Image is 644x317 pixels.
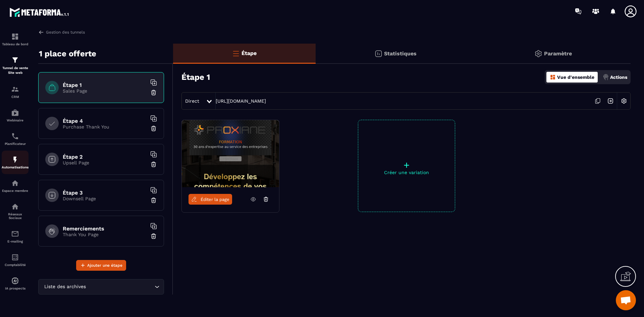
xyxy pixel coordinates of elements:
a: automationsautomationsEspace membre [2,174,29,198]
button: Ajouter une étape [76,260,126,271]
a: automationsautomationsWebinaire [2,104,29,127]
h6: Remerciements [63,225,147,232]
p: Vue d'ensemble [557,74,594,80]
img: actions.d6e523a2.png [603,74,609,80]
a: formationformationTableau de bord [2,28,29,51]
a: automationsautomationsAutomatisations [2,151,29,174]
span: Direct [185,98,199,104]
img: scheduler [11,132,19,140]
img: stats.20deebd0.svg [374,50,382,58]
p: Tunnel de vente Site web [2,66,29,75]
h6: Étape 1 [63,82,147,88]
p: Planificateur [2,142,29,146]
a: Gestion des tunnels [38,29,85,35]
input: Search for option [87,283,153,290]
p: Espace membre [2,189,29,193]
p: Étape [241,50,257,56]
img: arrow [38,29,44,35]
h6: Étape 4 [63,118,147,124]
img: trash [150,89,157,96]
img: social-network [11,203,19,211]
a: emailemailE-mailing [2,225,29,248]
p: Créer une variation [358,170,455,175]
img: trash [150,197,157,204]
p: Statistiques [384,50,417,57]
a: Éditer la page [189,194,232,205]
p: IA prospects [2,286,29,290]
img: trash [150,161,157,168]
a: accountantaccountantComptabilité [2,248,29,272]
img: formation [11,33,19,41]
span: Liste des archives [43,283,87,290]
a: schedulerschedulerPlanificateur [2,127,29,151]
img: email [11,230,19,238]
p: Tableau de bord [2,42,29,46]
p: Thank You Page [63,232,147,237]
p: Paramètre [544,50,572,57]
span: Ajouter une étape [87,262,122,269]
p: + [358,160,455,170]
img: setting-w.858f3a88.svg [618,95,630,107]
img: dashboard-orange.40269519.svg [550,74,556,80]
p: Sales Page [63,88,147,94]
h6: Étape 2 [63,154,147,160]
img: bars-o.4a397970.svg [232,49,240,57]
p: Purchase Thank You [63,124,147,129]
p: Webinaire [2,118,29,122]
img: automations [11,109,19,117]
p: Upsell Page [63,160,147,165]
img: logo [9,6,70,18]
img: automations [11,179,19,187]
a: social-networksocial-networkRéseaux Sociaux [2,198,29,225]
img: automations [11,156,19,164]
p: Actions [610,74,627,80]
img: formation [11,56,19,64]
h3: Étape 1 [181,72,210,82]
p: Réseaux Sociaux [2,212,29,220]
p: Automatisations [2,165,29,169]
p: CRM [2,95,29,99]
div: Ouvrir le chat [616,290,636,310]
img: accountant [11,253,19,261]
span: Éditer la page [201,197,229,202]
a: [URL][DOMAIN_NAME] [216,98,266,104]
img: image [182,120,279,187]
h6: Étape 3 [63,190,147,196]
img: automations [11,277,19,285]
img: setting-gr.5f69749f.svg [534,50,542,58]
img: trash [150,233,157,240]
a: formationformationTunnel de vente Site web [2,51,29,80]
a: formationformationCRM [2,80,29,104]
p: 1 place offerte [39,47,96,60]
img: formation [11,85,19,93]
img: arrow-next.bcc2205e.svg [604,95,617,107]
p: E-mailing [2,240,29,243]
div: Search for option [38,279,164,295]
p: Comptabilité [2,263,29,267]
p: Downsell Page [63,196,147,201]
img: trash [150,125,157,132]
